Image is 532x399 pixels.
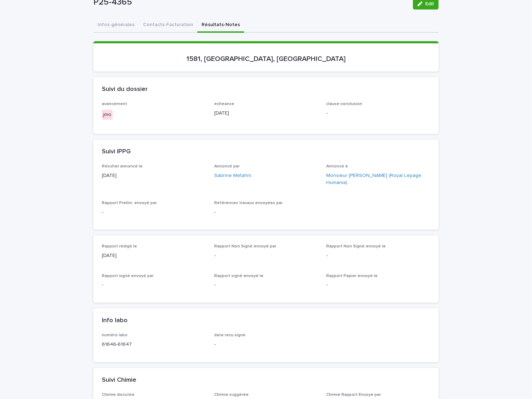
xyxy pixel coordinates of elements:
span: Rapport Non Signé envoyé le [326,244,386,248]
button: Infos-générales [93,18,139,33]
button: Contacts-Facturation [139,18,197,33]
span: Rapport Prelim. envoyé par [102,201,157,205]
span: Edit [425,1,434,6]
a: Monsieur [PERSON_NAME] (Royal Lepage Humania) [326,172,430,187]
p: [DATE] [102,172,206,179]
span: avancement [102,102,127,106]
h2: Suivi Chimie [102,376,136,384]
p: [DATE] [102,252,206,259]
p: - [214,341,318,348]
p: 61646-61647 [102,341,206,348]
p: [DATE] [214,110,318,117]
span: Résultat annoncé le [102,164,143,168]
div: jmo [102,110,113,120]
span: echeance [214,102,234,106]
p: - [326,110,430,117]
span: Rapport Papier envoyé le [326,274,378,278]
p: 1581, [GEOGRAPHIC_DATA], [GEOGRAPHIC_DATA] [102,55,430,63]
span: Chimie discutée [102,393,135,397]
span: Références travaux envoyées par [214,201,283,205]
span: Rapport rédigé le [102,244,137,248]
p: - [102,281,206,289]
p: - [102,209,206,216]
span: Annoncé à [326,164,348,168]
span: Chimie suggérée [214,393,249,397]
h2: Suivi IPPG [102,148,131,156]
span: clause-conclusion [326,102,362,106]
span: date recu signe [214,333,246,337]
p: - [214,281,318,289]
h2: Suivi du dossier [102,86,148,93]
span: Annoncé par [214,164,240,168]
span: Rapport signé envoyé le [214,274,264,278]
span: Chimie Rapport Envoye par [326,393,381,397]
p: - [326,252,430,259]
button: Résultats-Notes [197,18,244,33]
h2: Info labo [102,317,128,325]
p: - [326,281,430,289]
p: - [214,209,318,216]
a: Sabrine Metahni [214,172,251,179]
p: - [214,252,318,259]
span: Rapport Non Signé envoyé par [214,244,276,248]
span: numéro labo [102,333,128,337]
span: Rapport signé envoyé par [102,274,154,278]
